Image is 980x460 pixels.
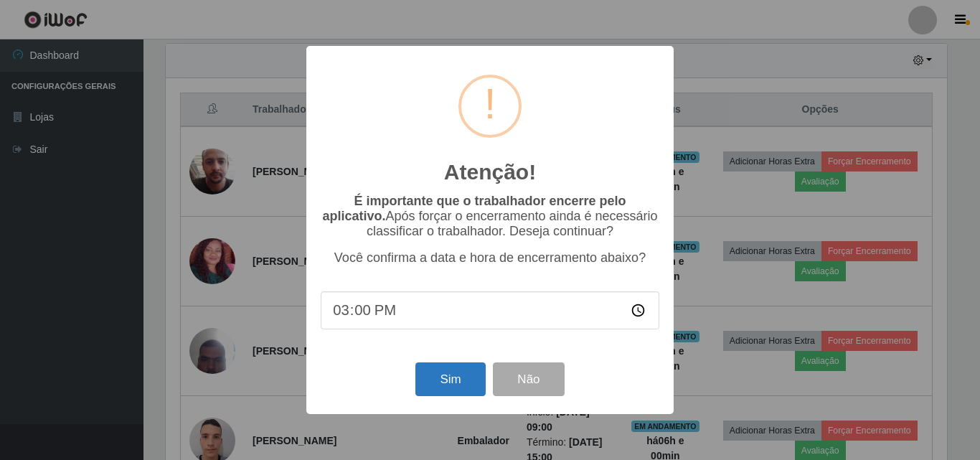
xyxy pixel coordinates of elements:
[444,159,536,185] h2: Atenção!
[322,194,626,223] b: É importante que o trabalhador encerre pelo aplicativo.
[415,362,485,396] button: Sim
[321,250,659,266] p: Você confirma a data e hora de encerramento abaixo?
[321,194,659,239] p: Após forçar o encerramento ainda é necessário classificar o trabalhador. Deseja continuar?
[493,362,564,396] button: Não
